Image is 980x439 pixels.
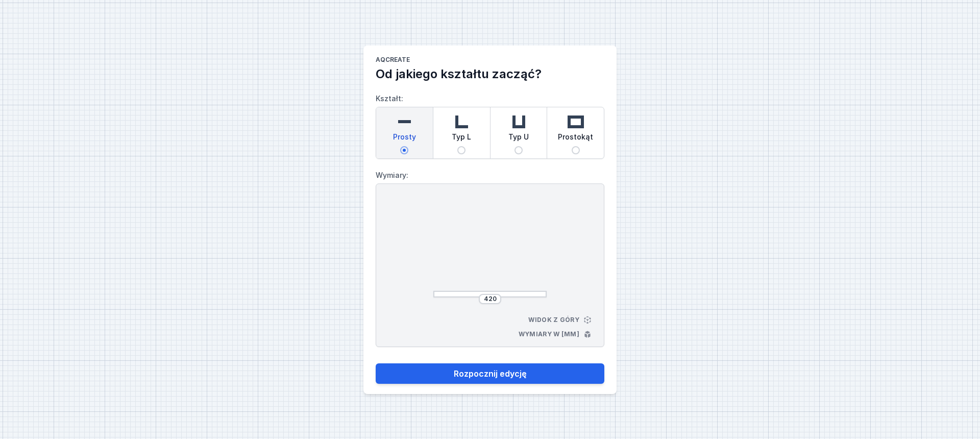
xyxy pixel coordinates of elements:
[376,90,604,159] label: Kształt:
[376,363,604,384] button: Rozpocznij edycję
[514,146,523,154] input: Typ U
[400,146,408,154] input: Prosty
[376,56,604,66] h1: AQcreate
[482,295,498,303] input: Wymiar [mm]
[394,111,414,132] img: straight.svg
[376,167,604,183] label: Wymiary:
[508,132,529,146] span: Typ U
[558,132,593,146] span: Prostokąt
[393,132,416,146] span: Prosty
[457,146,465,154] input: Typ L
[376,66,604,82] h2: Od jakiego kształtu zacząć?
[566,111,586,132] img: rectangle.svg
[572,146,580,154] input: Prostokąt
[452,132,471,146] span: Typ L
[451,111,472,132] img: l-shaped.svg
[508,111,529,132] img: u-shaped.svg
